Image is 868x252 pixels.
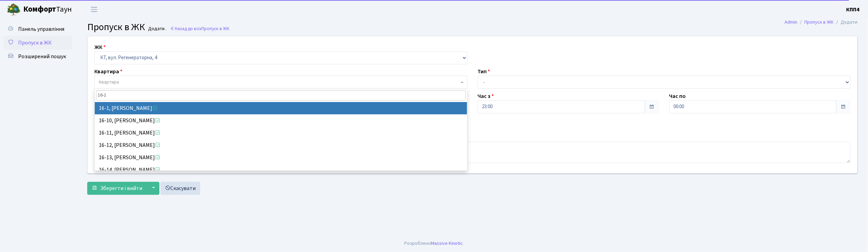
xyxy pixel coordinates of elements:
[147,26,167,32] small: Додати .
[94,43,106,51] label: ЖК
[846,5,860,14] a: КПП4
[160,182,200,195] a: Скасувати
[3,22,72,36] a: Панель управління
[18,53,66,60] span: Розширений пошук
[95,102,467,114] li: 16-1, [PERSON_NAME]
[805,18,834,26] a: Пропуск в ЖК
[7,3,21,16] img: logo.png
[99,79,119,86] span: Квартира
[478,92,494,100] label: Час з
[95,151,467,164] li: 16-13, [PERSON_NAME]
[431,240,463,247] a: Massive Kinetic
[95,127,467,139] li: 16-11, [PERSON_NAME]
[404,240,464,247] div: Розроблено .
[478,67,490,76] label: Тип
[3,36,72,50] a: Пропуск в ЖК
[170,25,229,32] a: Назад до всіхПропуск в ЖК
[86,4,103,15] button: Переключити навігацію
[201,25,229,32] span: Пропуск в ЖК
[95,114,467,127] li: 16-10, [PERSON_NAME]
[95,139,467,151] li: 16-12, [PERSON_NAME]
[94,67,122,76] label: Квартира
[18,39,52,47] span: Пропуск в ЖК
[23,4,72,15] span: Таун
[785,18,798,26] a: Admin
[87,182,147,195] button: Зберегти і вийти
[669,92,686,100] label: Час по
[87,20,145,34] span: Пропуск в ЖК
[3,50,72,63] a: Розширений пошук
[100,185,142,192] span: Зберегти і вийти
[23,4,56,15] b: Комфорт
[18,25,64,33] span: Панель управління
[95,164,467,176] li: 16-14, [PERSON_NAME]
[775,15,868,29] nav: breadcrumb
[834,18,858,26] li: Додати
